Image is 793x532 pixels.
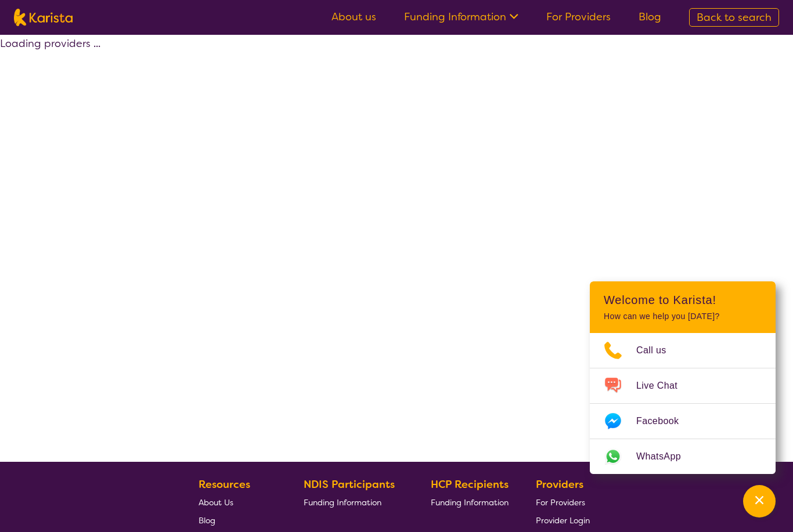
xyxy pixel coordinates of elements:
[636,377,691,395] span: Live Chat
[604,312,762,321] p: How can we help you [DATE]?
[331,10,376,24] a: About us
[431,493,509,511] a: Funding Information
[536,511,590,529] a: Provider Login
[546,10,611,24] a: For Providers
[304,477,395,491] b: NDIS Participants
[604,293,762,307] h2: Welcome to Karista!
[431,477,509,491] b: HCP Recipients
[536,493,590,511] a: For Providers
[590,439,776,474] a: Web link opens in a new tab.
[590,333,776,474] ul: Choose channel
[404,10,518,24] a: Funding Information
[304,497,381,508] span: Funding Information
[199,511,276,529] a: Blog
[636,448,695,465] span: WhatsApp
[14,9,73,26] img: Karista logo
[536,515,590,526] span: Provider Login
[639,10,661,24] a: Blog
[636,342,680,359] span: Call us
[536,497,585,508] span: For Providers
[536,477,583,491] b: Providers
[199,477,250,491] b: Resources
[689,8,779,27] a: Back to search
[590,281,776,474] div: Channel Menu
[743,485,776,517] button: Channel Menu
[199,515,215,526] span: Blog
[199,493,276,511] a: About Us
[636,412,693,430] span: Facebook
[431,497,509,508] span: Funding Information
[199,497,233,508] span: About Us
[304,493,403,511] a: Funding Information
[697,10,772,24] span: Back to search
